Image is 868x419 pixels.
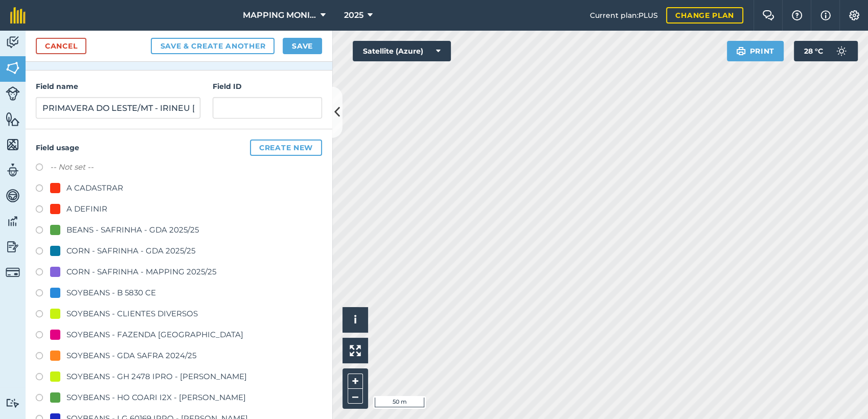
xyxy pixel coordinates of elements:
[66,370,247,383] div: SOYBEANS - GH 2478 IPRO - [PERSON_NAME]
[6,35,20,50] img: svg+xml;base64,PD94bWwgdmVyc2lvbj0iMS4wIiBlbmNvZGluZz0idXRmLTgiPz4KPCEtLSBHZW5lcmF0b3I6IEFkb2JlIE...
[50,161,94,173] label: -- Not set --
[213,81,322,92] h4: Field ID
[342,307,368,333] button: i
[66,182,123,194] div: A CADASTRAR
[736,45,746,57] img: svg+xml;base64,PHN2ZyB4bWxucz0iaHR0cDovL3d3dy53My5vcmcvMjAwMC9zdmciIHdpZHRoPSIxOSIgaGVpZ2h0PSIyNC...
[250,139,322,156] button: Create new
[6,60,20,76] img: svg+xml;base64,PHN2ZyB4bWxucz0iaHR0cDovL3d3dy53My5vcmcvMjAwMC9zdmciIHdpZHRoPSI1NiIgaGVpZ2h0PSI2MC...
[848,10,860,20] img: A cog icon
[36,38,86,54] a: Cancel
[804,41,823,61] span: 28 ° C
[6,162,20,178] img: svg+xml;base64,PD94bWwgdmVyc2lvbj0iMS4wIiBlbmNvZGluZz0idXRmLTgiPz4KPCEtLSBHZW5lcmF0b3I6IEFkb2JlIE...
[6,398,20,408] img: svg+xml;base64,PD94bWwgdmVyc2lvbj0iMS4wIiBlbmNvZGluZz0idXRmLTgiPz4KPCEtLSBHZW5lcmF0b3I6IEFkb2JlIE...
[590,10,658,21] span: Current plan : PLUS
[243,9,316,21] span: MAPPING MONITORAMENTO AGRICOLA
[348,389,363,404] button: –
[36,139,322,156] h4: Field usage
[344,9,363,21] span: 2025
[66,391,246,404] div: SOYBEANS - HO COARI I2X - [PERSON_NAME]
[6,86,20,101] img: svg+xml;base64,PD94bWwgdmVyc2lvbj0iMS4wIiBlbmNvZGluZz0idXRmLTgiPz4KPCEtLSBHZW5lcmF0b3I6IEFkb2JlIE...
[6,111,20,127] img: svg+xml;base64,PHN2ZyB4bWxucz0iaHR0cDovL3d3dy53My5vcmcvMjAwMC9zdmciIHdpZHRoPSI1NiIgaGVpZ2h0PSI2MC...
[831,41,852,61] img: svg+xml;base64,PD94bWwgdmVyc2lvbj0iMS4wIiBlbmNvZGluZz0idXRmLTgiPz4KPCEtLSBHZW5lcmF0b3I6IEFkb2JlIE...
[794,41,858,61] button: 28 °C
[354,313,357,326] span: i
[353,41,451,61] button: Satellite (Azure)
[66,203,107,215] div: A DEFINIR
[66,266,216,278] div: CORN - SAFRINHA - MAPPING 2025/25
[66,329,243,341] div: SOYBEANS - FAZENDA [GEOGRAPHIC_DATA]
[762,10,774,20] img: Two speech bubbles overlapping with the left bubble in the forefront
[820,9,831,21] img: svg+xml;base64,PHN2ZyB4bWxucz0iaHR0cDovL3d3dy53My5vcmcvMjAwMC9zdmciIHdpZHRoPSIxNyIgaGVpZ2h0PSIxNy...
[66,308,198,320] div: SOYBEANS - CLIENTES DIVERSOS
[151,38,275,54] button: Save & Create Another
[348,374,363,389] button: +
[66,224,199,236] div: BEANS - SAFRINHA - GDA 2025/25
[6,214,20,229] img: svg+xml;base64,PD94bWwgdmVyc2lvbj0iMS4wIiBlbmNvZGluZz0idXRmLTgiPz4KPCEtLSBHZW5lcmF0b3I6IEFkb2JlIE...
[36,81,200,92] h4: Field name
[727,41,784,61] button: Print
[6,137,20,152] img: svg+xml;base64,PHN2ZyB4bWxucz0iaHR0cDovL3d3dy53My5vcmcvMjAwMC9zdmciIHdpZHRoPSI1NiIgaGVpZ2h0PSI2MC...
[666,7,743,24] a: Change plan
[66,350,196,362] div: SOYBEANS - GDA SAFRA 2024/25
[350,345,361,356] img: Four arrows, one pointing top left, one top right, one bottom right and the last bottom left
[791,10,803,20] img: A question mark icon
[6,239,20,254] img: svg+xml;base64,PD94bWwgdmVyc2lvbj0iMS4wIiBlbmNvZGluZz0idXRmLTgiPz4KPCEtLSBHZW5lcmF0b3I6IEFkb2JlIE...
[6,265,20,280] img: svg+xml;base64,PD94bWwgdmVyc2lvbj0iMS4wIiBlbmNvZGluZz0idXRmLTgiPz4KPCEtLSBHZW5lcmF0b3I6IEFkb2JlIE...
[283,38,322,54] button: Save
[66,245,195,257] div: CORN - SAFRINHA - GDA 2025/25
[66,287,156,299] div: SOYBEANS - B 5830 CE
[6,188,20,203] img: svg+xml;base64,PD94bWwgdmVyc2lvbj0iMS4wIiBlbmNvZGluZz0idXRmLTgiPz4KPCEtLSBHZW5lcmF0b3I6IEFkb2JlIE...
[10,7,26,24] img: fieldmargin Logo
